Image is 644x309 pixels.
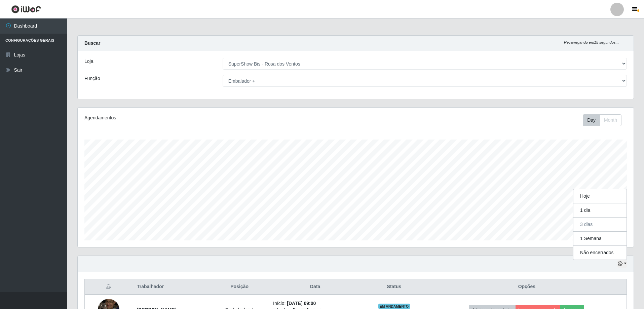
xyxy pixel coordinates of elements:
div: Toolbar with button groups [583,114,627,126]
button: Não encerrados [573,246,627,260]
button: 1 dia [573,203,627,218]
label: Loja [84,58,93,65]
th: Opções [427,279,627,295]
div: First group [583,114,621,126]
div: Agendamentos [84,114,305,121]
strong: Buscar [84,40,100,46]
th: Trabalhador [133,279,210,295]
button: Day [583,114,600,126]
th: Data [269,279,361,295]
img: CoreUI Logo [11,5,41,13]
button: Hoje [573,189,627,203]
th: Status [361,279,427,295]
label: Função [84,75,100,82]
button: 1 Semana [573,232,627,246]
button: Month [600,114,621,126]
button: 3 dias [573,218,627,232]
span: EM ANDAMENTO [378,304,410,309]
th: Posição [210,279,269,295]
li: Início: [273,300,357,307]
time: [DATE] 09:00 [287,301,316,306]
i: Recarregando em 15 segundos... [564,40,619,44]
